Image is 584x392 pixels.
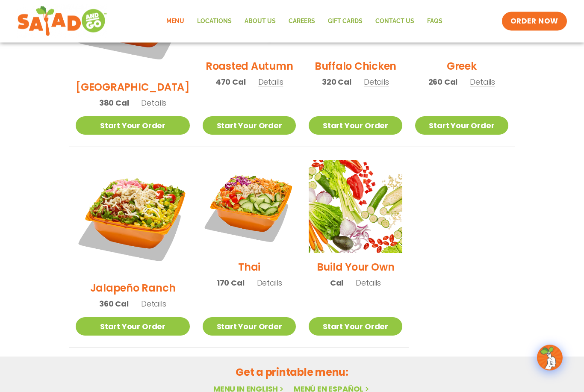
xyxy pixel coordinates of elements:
[160,12,449,31] nav: Menu
[90,281,176,296] h2: Jalapeño Ranch
[203,318,296,336] a: Start Your Order
[69,365,515,380] h2: Get a printable menu:
[76,160,190,274] img: Product photo for Jalapeño Ranch Salad
[421,12,449,31] a: FAQs
[369,12,421,31] a: Contact Us
[191,12,238,31] a: Locations
[258,77,283,88] span: Details
[415,117,508,135] a: Start Your Order
[330,277,343,289] span: Cal
[76,117,190,135] a: Start Your Order
[76,80,190,95] h2: [GEOGRAPHIC_DATA]
[510,16,558,27] span: ORDER NOW
[364,77,389,88] span: Details
[282,12,321,31] a: Careers
[99,97,129,109] span: 380 Cal
[428,77,458,88] span: 260 Cal
[215,77,246,88] span: 470 Cal
[470,77,495,88] span: Details
[356,278,381,289] span: Details
[76,318,190,336] a: Start Your Order
[160,12,191,31] a: Menu
[141,299,166,309] span: Details
[317,260,395,275] h2: Build Your Own
[206,59,293,74] h2: Roasted Autumn
[315,59,396,74] h2: Buffalo Chicken
[309,318,402,336] a: Start Your Order
[321,12,369,31] a: GIFT CARDS
[217,277,245,289] span: 170 Cal
[238,260,260,275] h2: Thai
[17,4,107,38] img: new-SAG-logo-768×292
[141,98,166,109] span: Details
[538,346,562,370] img: wpChatIcon
[203,117,296,135] a: Start Your Order
[99,298,129,310] span: 360 Cal
[309,160,402,253] img: Product photo for Build Your Own
[322,77,351,88] span: 320 Cal
[257,278,282,289] span: Details
[309,117,402,135] a: Start Your Order
[447,59,477,74] h2: Greek
[203,160,296,253] img: Product photo for Thai Salad
[502,12,567,31] a: ORDER NOW
[238,12,282,31] a: About Us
